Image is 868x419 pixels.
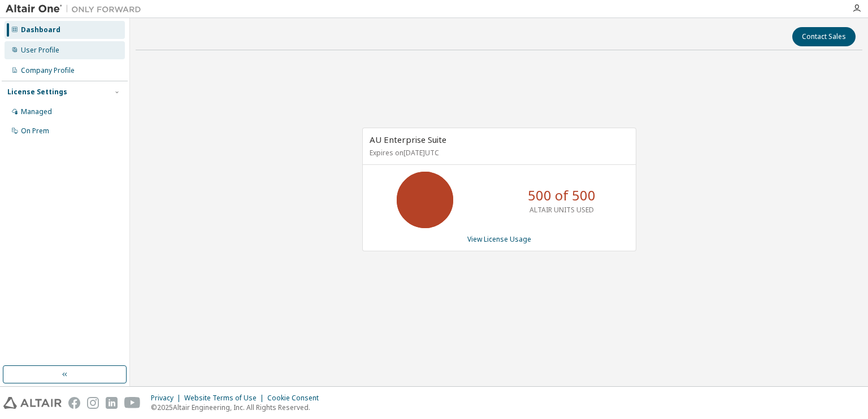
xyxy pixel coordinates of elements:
div: Dashboard [21,25,60,34]
div: Managed [21,107,52,116]
div: Company Profile [21,66,75,75]
img: altair_logo.svg [3,397,62,409]
a: View License Usage [467,234,531,244]
button: Contact Sales [792,27,856,46]
p: © 2025 Altair Engineering, Inc. All Rights Reserved. [151,403,325,412]
span: AU Enterprise Suite [370,134,446,145]
div: License Settings [7,88,67,97]
img: Altair One [6,3,147,15]
p: 500 of 500 [528,186,596,205]
div: Cookie Consent [267,394,325,403]
img: instagram.svg [87,397,99,409]
img: youtube.svg [124,397,141,409]
div: Website Terms of Use [184,394,267,403]
p: ALTAIR UNITS USED [530,205,594,215]
div: Privacy [151,394,184,403]
img: linkedin.svg [106,397,118,409]
div: On Prem [21,126,49,136]
div: User Profile [21,46,59,55]
p: Expires on [DATE] UTC [370,148,626,158]
img: facebook.svg [68,397,80,409]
